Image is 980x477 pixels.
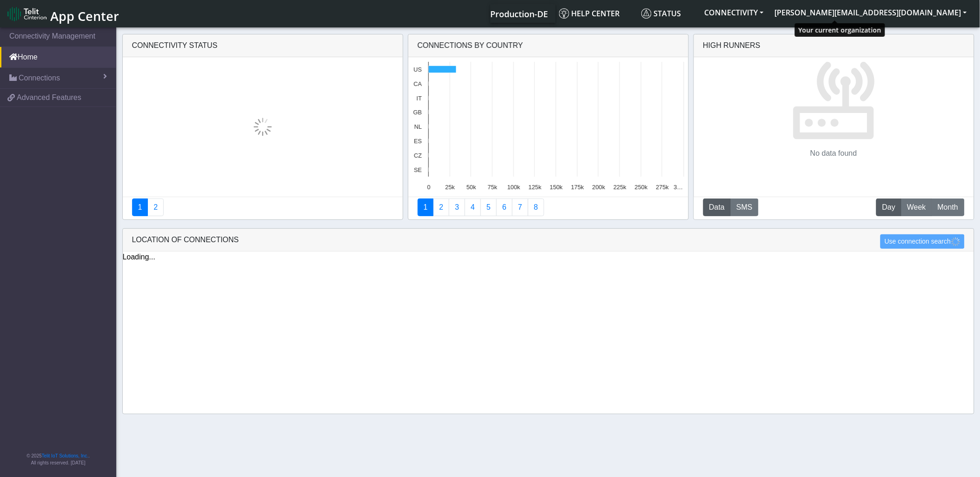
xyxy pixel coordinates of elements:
[467,184,476,191] text: 50k
[559,8,569,19] img: knowledge.svg
[880,234,964,249] button: Use connection search
[413,166,421,173] text: SE
[433,199,449,216] a: Carrier
[445,184,455,191] text: 25k
[907,202,926,213] span: Week
[480,199,497,216] a: Usage by Carrier
[413,152,421,159] text: CZ
[132,199,148,216] a: Connectivity status
[123,229,974,252] div: LOCATION OF CONNECTIONS
[491,8,548,20] span: Production-DE
[19,73,60,84] span: Connections
[571,184,584,191] text: 175k
[592,184,605,191] text: 200k
[413,66,422,73] text: US
[730,199,759,216] button: SMS
[449,199,465,216] a: Usage per Country
[876,199,901,216] button: Day
[512,199,528,216] a: Zero Session
[792,57,875,140] img: No data found
[465,199,481,216] a: Connections By Carrier
[123,252,974,263] div: Loading...
[550,184,563,191] text: 150k
[932,199,964,216] button: Month
[414,123,421,130] text: NL
[882,202,895,213] span: Day
[613,184,627,191] text: 225k
[810,148,857,159] p: No data found
[938,202,958,213] span: Month
[951,237,960,246] img: loading
[408,34,688,57] div: Connections By Country
[699,4,769,21] button: CONNECTIVITY
[769,4,973,21] button: [PERSON_NAME][EMAIL_ADDRESS][DOMAIN_NAME]
[656,184,669,191] text: 275k
[42,453,88,458] a: Telit IoT Solutions, Inc.
[490,4,548,23] a: Your current platform instance
[413,138,421,145] text: ES
[427,184,430,191] text: 0
[795,23,885,37] div: Your current organization
[641,8,652,19] img: status.svg
[7,4,118,24] a: App Center
[418,199,434,216] a: Connections By Country
[703,199,731,216] button: Data
[132,199,393,216] nav: Summary paging
[123,34,403,57] div: Connectivity status
[559,8,620,19] span: Help center
[17,92,81,103] span: Advanced Features
[7,7,47,21] img: logo-telit-cinterion-gw-new.png
[703,40,761,51] div: High Runners
[528,184,541,191] text: 125k
[413,109,422,116] text: GB
[416,95,422,102] text: IT
[50,7,119,25] span: App Center
[496,199,513,216] a: 14 Days Trend
[673,184,683,191] text: 3…
[528,199,544,216] a: Not Connected for 30 days
[555,4,638,23] a: Help center
[413,80,422,87] text: CA
[638,4,699,23] a: Status
[641,8,681,19] span: Status
[901,199,932,216] button: Week
[253,118,272,136] img: loading.gif
[147,199,164,216] a: Deployment status
[507,184,520,191] text: 100k
[634,184,647,191] text: 250k
[487,184,497,191] text: 75k
[418,199,679,216] nav: Summary paging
